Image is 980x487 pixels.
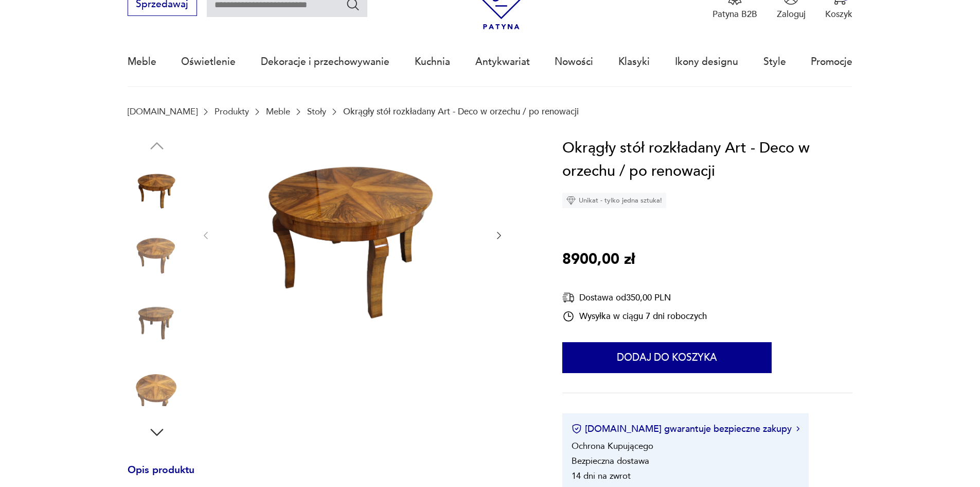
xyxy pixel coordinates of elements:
[415,38,450,86] a: Kuchnia
[215,107,249,116] a: Produkty
[128,466,533,487] h3: Opis produktu
[562,137,852,183] h1: Okrągły stół rozkładany Art - Deco w orzechu / po renowacji
[224,137,482,333] img: Zdjęcie produktu Okrągły stół rozkładany Art - Deco w orzechu / po renowacji
[307,107,326,116] a: Stoły
[763,38,786,86] a: Style
[572,470,631,482] li: 14 dni na zwrot
[261,38,389,86] a: Dekoracje i przechowywanie
[128,107,198,116] a: [DOMAIN_NAME]
[128,292,186,350] img: Zdjęcie produktu Okrągły stół rozkładany Art - Deco w orzechu / po renowacji
[825,8,852,20] p: Koszyk
[128,160,186,219] img: Zdjęcie produktu Okrągły stół rozkładany Art - Deco w orzechu / po renowacji
[128,357,186,416] img: Zdjęcie produktu Okrągły stół rozkładany Art - Deco w orzechu / po renowacji
[128,38,156,86] a: Meble
[555,38,593,86] a: Nowości
[343,107,579,116] p: Okrągły stół rozkładany Art - Deco w orzechu / po renowacji
[618,38,650,86] a: Klasyki
[572,455,649,467] li: Bezpieczna dostawa
[128,226,186,284] img: Zdjęcie produktu Okrągły stół rozkładany Art - Deco w orzechu / po renowacji
[128,1,197,9] a: Sprzedawaj
[181,38,236,86] a: Oświetlenie
[566,196,576,205] img: Ikona diamentu
[562,248,635,272] p: 8900,00 zł
[572,424,582,434] img: Ikona certyfikatu
[712,8,757,20] p: Patyna B2B
[562,193,666,208] div: Unikat - tylko jedna sztuka!
[777,8,806,20] p: Zaloguj
[562,342,772,373] button: Dodaj do koszyka
[572,440,653,452] li: Ochrona Kupującego
[562,310,707,323] div: Wysyłka w ciągu 7 dni roboczych
[675,38,738,86] a: Ikony designu
[475,38,530,86] a: Antykwariat
[562,291,575,304] img: Ikona dostawy
[572,423,799,435] button: [DOMAIN_NAME] gwarantuje bezpieczne zakupy
[811,38,852,86] a: Promocje
[796,426,799,431] img: Ikona strzałki w prawo
[562,291,707,304] div: Dostawa od 350,00 PLN
[266,107,290,116] a: Meble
